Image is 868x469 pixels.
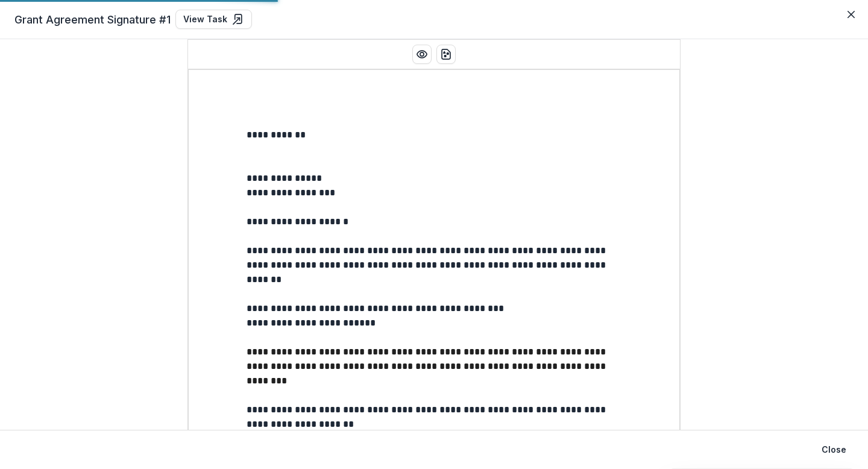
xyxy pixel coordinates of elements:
button: Close [814,440,854,459]
button: Preview preview-doc.pdf [412,45,432,64]
span: Grant Agreement Signature #1 [14,11,171,28]
button: Close [841,5,861,24]
a: View Task [175,10,252,29]
button: download-word [436,45,456,64]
